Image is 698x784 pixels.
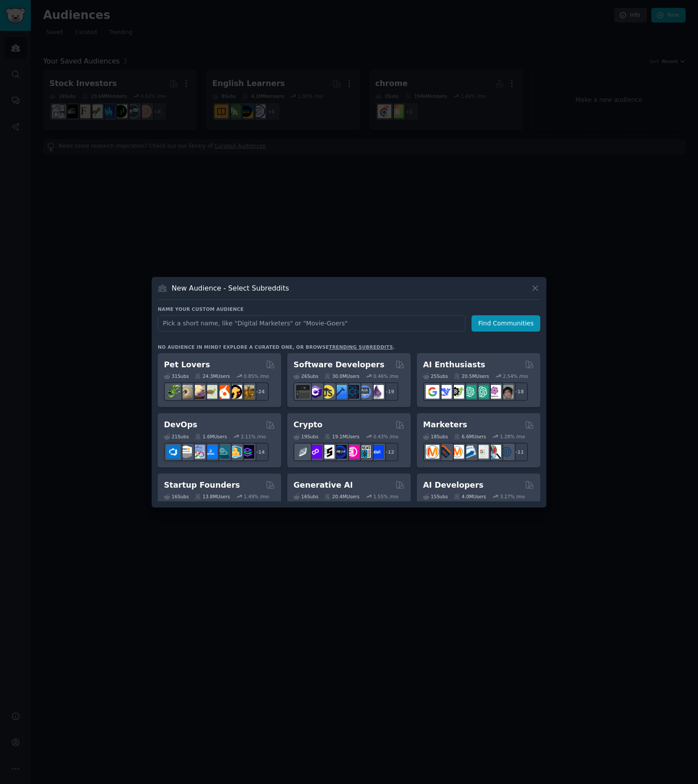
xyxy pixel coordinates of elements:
img: learnjavascript [321,385,334,399]
h2: Crypto [293,419,323,430]
img: ArtificalIntelligence [500,385,513,399]
img: googleads [475,445,489,459]
div: 0.46 % /mo [373,373,398,379]
div: 20.5M Users [454,373,489,379]
img: chatgpt_prompts_ [475,385,489,399]
img: ballpython [179,385,193,399]
img: ethstaker [321,445,334,459]
div: + 19 [380,382,398,401]
div: 13.8M Users [195,493,230,500]
img: herpetology [167,385,180,399]
img: csharp [308,385,322,399]
div: 1.6M Users [195,433,227,440]
img: AWS_Certified_Experts [179,445,193,459]
div: No audience in mind? Explore a curated one, or browse . [158,344,395,350]
div: 16 Sub s [293,493,318,500]
img: leopardgeckos [191,385,205,399]
img: iOSProgramming [333,385,347,399]
img: DevOpsLinks [204,445,217,459]
img: bigseo [438,445,452,459]
h2: AI Developers [423,480,483,491]
img: dogbreed [241,385,254,399]
img: platformengineering [216,445,230,459]
div: + 12 [380,443,398,461]
img: OnlineMarketing [500,445,513,459]
img: cockatiel [216,385,230,399]
div: 19 Sub s [293,433,318,440]
div: 3.27 % /mo [500,493,525,500]
img: azuredevops [167,445,180,459]
img: web3 [333,445,347,459]
div: 6.6M Users [454,433,486,440]
h3: Name your custom audience [158,306,540,312]
img: content_marketing [426,445,439,459]
div: 24.3M Users [195,373,230,379]
div: 31 Sub s [164,373,189,379]
h2: Marketers [423,419,467,430]
a: trending subreddits [329,344,393,350]
img: 0xPolygon [308,445,322,459]
div: 19.1M Users [324,433,359,440]
div: 21 Sub s [164,433,189,440]
img: Docker_DevOps [191,445,205,459]
img: DeepSeek [438,385,452,399]
img: software [296,385,310,399]
img: AItoolsCatalog [450,385,464,399]
div: 1.28 % /mo [500,433,525,440]
div: 0.85 % /mo [244,373,269,379]
img: turtle [204,385,217,399]
div: 1.49 % /mo [244,493,269,500]
div: 1.55 % /mo [373,493,398,500]
div: 0.43 % /mo [373,433,398,440]
h2: Startup Founders [164,480,240,491]
h2: AI Enthusiasts [423,359,485,370]
h2: Software Developers [293,359,384,370]
img: ethfinance [296,445,310,459]
div: 16 Sub s [164,493,189,500]
div: 18 Sub s [423,433,448,440]
div: + 14 [250,443,269,461]
div: + 11 [509,443,528,461]
div: 2.54 % /mo [503,373,528,379]
div: 25 Sub s [423,373,448,379]
img: Emailmarketing [463,445,476,459]
h3: New Audience - Select Subreddits [172,284,289,293]
div: 4.0M Users [454,493,486,500]
div: 15 Sub s [423,493,448,500]
div: + 24 [250,382,269,401]
input: Pick a short name, like "Digital Marketers" or "Movie-Goers" [158,315,465,332]
img: elixir [370,385,384,399]
img: AskMarketing [450,445,464,459]
img: OpenAIDev [487,385,501,399]
h2: Generative AI [293,480,353,491]
img: PlatformEngineers [241,445,254,459]
div: 30.0M Users [324,373,359,379]
div: 2.11 % /mo [241,433,266,440]
img: chatgpt_promptDesign [463,385,476,399]
h2: DevOps [164,419,197,430]
div: + 18 [509,382,528,401]
button: Find Communities [472,315,540,332]
img: CryptoNews [358,445,371,459]
img: AskComputerScience [358,385,371,399]
div: 20.4M Users [324,493,359,500]
img: defiblockchain [345,445,359,459]
img: aws_cdk [228,445,242,459]
img: defi_ [370,445,384,459]
img: reactnative [345,385,359,399]
img: MarketingResearch [487,445,501,459]
div: 26 Sub s [293,373,318,379]
img: PetAdvice [228,385,242,399]
h2: Pet Lovers [164,359,210,370]
img: GoogleGeminiAI [426,385,439,399]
